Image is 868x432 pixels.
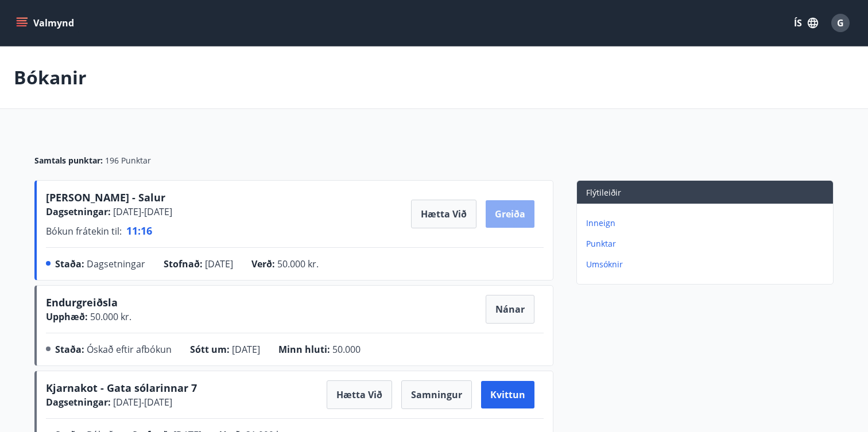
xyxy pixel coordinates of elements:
span: Endurgreiðsla [46,295,118,314]
button: Nánar [486,295,534,324]
p: Umsóknir [586,259,828,270]
p: Bókanir [14,65,87,90]
button: Samningur [401,380,472,409]
span: 50.000 kr. [88,310,131,323]
button: Hætta við [411,200,476,228]
span: 196 Punktar [105,155,151,166]
span: [PERSON_NAME] - Salur [46,190,165,204]
span: Dagsetningar : [46,205,111,218]
span: Dagsetningar : [46,396,111,408]
button: menu [14,13,79,33]
span: Bókun frátekin til : [46,224,122,238]
span: [DATE] - [DATE] [111,205,172,218]
button: Greiða [486,200,534,228]
span: 50.000 [332,343,361,356]
span: Verð : [251,258,275,270]
span: Óskað eftir afbókun [87,343,172,356]
span: [DATE] - [DATE] [111,396,172,408]
span: G [837,17,844,29]
span: Flýtileiðir [586,187,621,198]
span: Dagsetningar [87,258,145,270]
span: [DATE] [232,343,260,356]
button: ÍS [788,13,824,33]
button: Hætta við [327,380,392,409]
button: Kvittun [481,381,534,408]
p: Punktar [586,238,828,250]
span: Staða : [55,258,84,270]
span: 11 : [126,224,141,238]
span: 50.000 kr. [277,258,319,270]
p: Inneign [586,217,828,229]
span: Kjarnakot - Gata sólarinnar 7 [46,381,197,395]
button: G [827,9,854,37]
span: 16 [141,224,152,238]
span: Samtals punktar : [34,155,103,166]
span: Upphæð : [46,310,88,323]
span: [DATE] [205,258,233,270]
span: Staða : [55,343,84,356]
span: Stofnað : [164,258,203,270]
span: Minn hluti : [278,343,330,356]
span: Sótt um : [190,343,230,356]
